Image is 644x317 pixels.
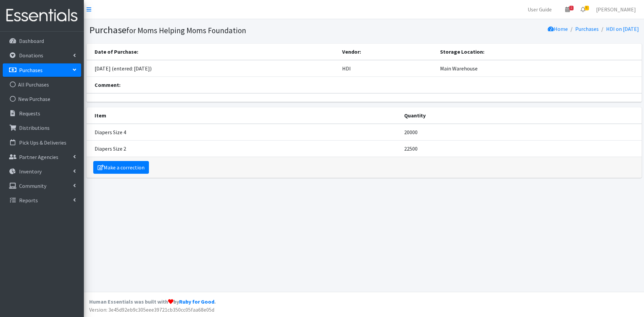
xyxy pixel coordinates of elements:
a: HDI on [DATE] [606,25,639,32]
a: Distributions [3,121,81,135]
p: Reports [19,197,38,204]
td: [DATE] (entered: [DATE]) [87,60,338,77]
a: 6 [575,3,591,16]
a: Pick Ups & Deliveries [3,136,81,149]
p: Donations [19,52,43,59]
a: Purchases [3,63,81,77]
td: HDI [338,60,436,77]
a: User Guide [522,3,557,16]
th: Storage Location: [436,44,641,60]
p: Inventory [19,168,42,175]
a: New Purchase [3,92,81,106]
th: Comment: [87,77,642,93]
a: Reports [3,194,81,207]
span: 1 [569,6,574,10]
th: Item [87,107,400,124]
a: [PERSON_NAME] [591,3,641,16]
p: Distributions [19,124,50,131]
th: Vendor: [338,44,436,60]
p: Dashboard [19,38,44,44]
td: 22500 [400,140,642,157]
th: Date of Purchase: [87,44,338,60]
strong: Human Essentials was built with by . [89,298,216,305]
a: 1 [560,3,575,16]
a: Make a correction [93,161,149,174]
th: Quantity [400,107,642,124]
span: Version: 3e45d92eb9c305eee39721cb350cc05faa68e05d [89,306,214,313]
a: Purchases [575,25,599,32]
td: Diapers Size 4 [87,124,400,141]
td: 20000 [400,124,642,141]
p: Requests [19,110,40,117]
img: HumanEssentials [3,4,81,27]
p: Purchases [19,67,43,73]
p: Partner Agencies [19,154,58,160]
a: Community [3,179,81,193]
a: Inventory [3,165,81,178]
p: Pick Ups & Deliveries [19,139,66,146]
a: Partner Agencies [3,150,81,164]
a: Ruby for Good [179,298,214,305]
small: for Moms Helping Moms Foundation [126,25,246,35]
p: Community [19,182,46,189]
a: Home [548,25,568,32]
td: Main Warehouse [436,60,641,77]
span: 6 [585,6,589,10]
a: Requests [3,107,81,120]
a: All Purchases [3,78,81,91]
td: Diapers Size 2 [87,140,400,157]
h1: Purchase [89,24,362,36]
a: Donations [3,49,81,62]
a: Dashboard [3,34,81,48]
